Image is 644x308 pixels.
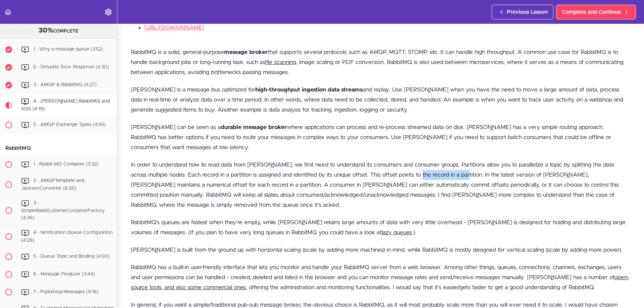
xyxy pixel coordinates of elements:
[131,85,631,115] p: [PERSON_NAME] is a message bus optimized for and replay. Use [PERSON_NAME] when you have the need...
[21,230,113,243] span: 4 - Notification Queue Configuration (4:28)
[131,245,631,255] p: [PERSON_NAME] is built from the ground up with horizontal scaling (scale by adding more machines)...
[39,27,53,34] span: 30%
[255,87,363,93] strong: high-throughput ingestion data streams
[131,160,631,210] p: In order to understand how to read data from [PERSON_NAME], we first need to understand its consu...
[492,5,553,19] a: Previous Lesson
[144,25,204,30] a: [URL][DOMAIN_NAME]
[382,230,412,235] a: lazy queues
[131,218,631,238] p: RabbitMQ's queues are fastest when they're empty, while [PERSON_NAME] retains large amounts of da...
[33,272,95,276] span: 6 - Message Producer (3:44)
[33,122,106,127] span: 5 - AMQP Exchange Types (4:55)
[8,26,109,35] div: COMPLETE
[131,47,631,77] p: RabbitMQ is a solid, general-purpose that supports several protocols such as AMQP, MQTT, STOMP, e...
[33,83,97,87] span: 3 - AMQP & RabbitMQ (6:27)
[33,162,98,167] span: 1 - Rabbit MQ Container (3:32)
[221,124,287,130] strong: durable message broker
[33,254,110,259] span: 5 - Queue Topic and Binding (4:00)
[562,8,621,16] span: Complete and Continue
[21,201,105,220] span: 3 - SimpleRabbitListenerContainerFactory (4:36)
[104,8,112,16] svg: Settings Menu
[33,290,98,294] span: 7 - Publishing Messages (9:16)
[507,8,548,16] span: Previous Lesson
[265,59,296,65] a: file scanning
[131,262,631,293] p: RabbitMQ has a built-in user-friendly interface that lets you monitor and handle your RabbitMQ se...
[33,47,103,52] span: 1 - Why a message queue (3:52)
[4,8,12,16] svg: Back to course curriculum
[131,122,631,152] p: [PERSON_NAME] can be seen as a where applications can process and re-process streamed data on dis...
[21,99,110,112] span: 4 - [PERSON_NAME] RabbitMQ and SQS (4:19)
[556,5,636,19] a: Complete and Continue
[21,178,84,191] span: 2 - AMQPTemplate and JacksonConverter (6:26)
[224,49,268,55] strong: message broker
[33,65,109,70] span: 2 - Simulate Slow Response (4:30)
